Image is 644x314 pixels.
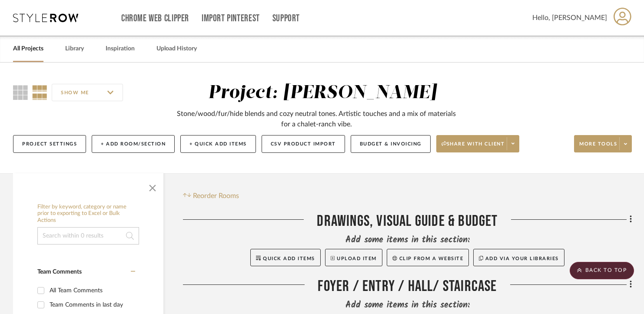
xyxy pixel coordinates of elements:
div: Project: [PERSON_NAME] [208,84,437,102]
span: Share with client [442,141,505,154]
div: Team Comments in last day [50,298,133,312]
button: + Quick Add Items [180,135,256,153]
scroll-to-top-button: BACK TO TOP [570,262,634,279]
button: Clip from a website [387,249,469,266]
div: Add some items in this section: [183,299,632,311]
button: Budget & Invoicing [351,135,431,153]
span: Reorder Rooms [193,191,239,201]
button: Quick Add Items [250,249,321,266]
a: Import Pinterest [202,15,260,22]
button: More tools [574,135,632,152]
a: Upload History [156,43,197,55]
h6: Filter by keyword, category or name prior to exporting to Excel or Bulk Actions [37,204,139,224]
button: CSV Product Import [262,135,345,153]
button: Add via your libraries [473,249,564,266]
div: Add some items in this section: [183,234,632,246]
div: Stone/wood/fur/hide blends and cozy neutral tones. Artistic touches and a mix of materials for a ... [172,109,461,129]
a: Library [65,43,84,55]
button: + Add Room/Section [92,135,175,153]
button: Project Settings [13,135,86,153]
a: Chrome Web Clipper [121,15,189,22]
a: Support [272,15,300,22]
div: All Team Comments [50,284,133,297]
span: Team Comments [37,269,82,275]
button: Close [144,178,161,195]
span: More tools [579,141,617,154]
span: Quick Add Items [263,256,315,261]
span: Hello, [PERSON_NAME] [532,13,607,23]
a: Inspiration [106,43,135,55]
input: Search within 0 results [37,227,139,245]
a: All Projects [13,43,43,55]
button: Share with client [436,135,520,152]
button: Upload Item [325,249,382,266]
button: Reorder Rooms [183,191,239,201]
